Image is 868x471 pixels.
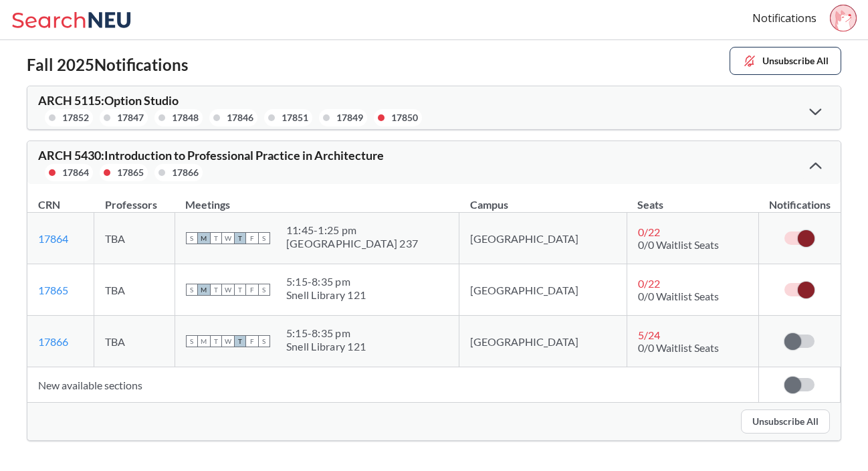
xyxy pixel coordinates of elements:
[246,232,258,244] span: F
[38,232,68,245] a: 17864
[730,47,841,75] button: Unsubscribe All
[638,341,719,354] span: 0/0 Waitlist Seats
[38,93,179,108] span: ARCH 5115 : Option Studio
[38,335,68,348] a: 17866
[27,367,759,403] td: New available sections
[234,284,246,296] span: T
[210,232,222,244] span: T
[752,11,817,25] a: Notifications
[186,284,198,296] span: S
[62,165,89,180] div: 17864
[94,264,175,316] td: TBA
[742,54,757,68] img: unsubscribe.svg
[27,56,188,75] h2: Fall 2025 Notifications
[638,277,660,290] span: 0 / 22
[38,197,60,212] div: CRN
[286,340,366,353] div: Snell Library 121
[186,335,198,347] span: S
[198,335,210,347] span: M
[117,165,144,180] div: 17865
[198,284,210,296] span: M
[286,275,366,288] div: 5:15 - 8:35 pm
[459,316,627,367] td: [GEOGRAPHIC_DATA]
[222,284,234,296] span: W
[741,409,830,434] button: Unsubscribe All
[286,326,366,340] div: 5:15 - 8:35 pm
[234,335,246,347] span: T
[638,328,660,341] span: 5 / 24
[459,184,627,213] th: Campus
[227,110,253,125] div: 17846
[459,213,627,264] td: [GEOGRAPHIC_DATA]
[172,110,199,125] div: 17848
[186,232,198,244] span: S
[286,288,366,302] div: Snell Library 121
[94,213,175,264] td: TBA
[175,184,459,213] th: Meetings
[172,165,199,180] div: 17866
[391,110,418,125] div: 17850
[258,335,270,347] span: S
[94,184,175,213] th: Professors
[638,225,660,238] span: 0 / 22
[286,237,418,250] div: [GEOGRAPHIC_DATA] 237
[27,403,841,440] div: Unsubscribe All
[336,110,363,125] div: 17849
[286,223,418,237] div: 11:45 - 1:25 pm
[638,290,719,302] span: 0/0 Waitlist Seats
[38,148,384,163] span: ARCH 5430 : Introduction to Professional Practice in Architecture
[94,316,175,367] td: TBA
[117,110,144,125] div: 17847
[627,184,759,213] th: Seats
[222,232,234,244] span: W
[638,238,719,251] span: 0/0 Waitlist Seats
[759,184,841,213] th: Notifications
[210,284,222,296] span: T
[246,284,258,296] span: F
[62,110,89,125] div: 17852
[246,335,258,347] span: F
[198,232,210,244] span: M
[222,335,234,347] span: W
[258,232,270,244] span: S
[210,335,222,347] span: T
[258,284,270,296] span: S
[38,284,68,296] a: 17865
[459,264,627,316] td: [GEOGRAPHIC_DATA]
[234,232,246,244] span: T
[282,110,308,125] div: 17851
